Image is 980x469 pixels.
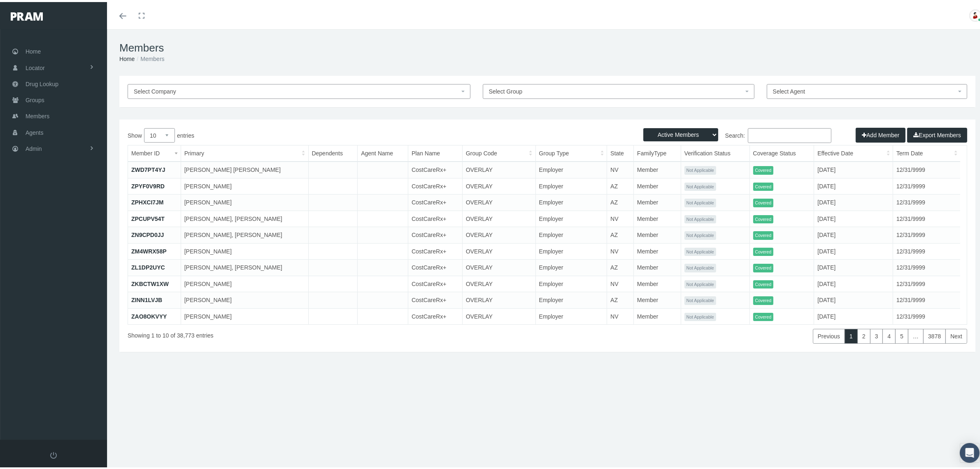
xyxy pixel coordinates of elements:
[462,143,535,159] th: Group Code: activate to sort column ascending
[753,197,774,205] span: Covered
[408,290,463,307] td: CostCareRx+
[535,159,607,176] td: Employer
[408,176,463,192] td: CostCareRx+
[181,225,308,242] td: [PERSON_NAME], [PERSON_NAME]
[408,241,463,258] td: CostCareRx+
[607,258,634,274] td: AZ
[684,229,716,238] span: Not Applicable
[607,143,634,159] th: State
[119,40,975,52] h1: Members
[814,159,893,176] td: [DATE]
[131,246,167,253] a: ZM4WRX58P
[181,209,308,225] td: [PERSON_NAME], [PERSON_NAME]
[945,327,967,342] a: Next
[634,306,681,322] td: Member
[408,225,463,242] td: CostCareRx+
[462,306,535,322] td: OVERLAY
[535,143,607,159] th: Group Type: activate to sort column ascending
[607,241,634,258] td: NV
[857,327,871,342] a: 2
[893,192,961,209] td: 12/31/9999
[535,274,607,290] td: Employer
[895,327,908,342] a: 5
[607,306,634,322] td: NV
[181,241,308,258] td: [PERSON_NAME]
[893,176,961,192] td: 12/31/9999
[535,225,607,242] td: Employer
[813,327,845,342] a: Previous
[870,327,883,342] a: 3
[893,290,961,307] td: 12/31/9999
[893,159,961,176] td: 12/31/9999
[535,241,607,258] td: Employer
[748,126,831,141] input: Search:
[462,225,535,242] td: OVERLAY
[131,262,165,269] a: ZL1DP2UYC
[607,176,634,192] td: AZ
[535,290,607,307] td: Employer
[814,225,893,242] td: [DATE]
[131,279,169,285] a: ZKBCTW1XW
[26,42,41,57] span: Home
[893,225,961,242] td: 12/31/9999
[535,176,607,192] td: Employer
[308,143,358,159] th: Dependents
[960,441,980,461] div: Open Intercom Messenger
[634,290,681,307] td: Member
[882,327,896,342] a: 4
[181,176,308,192] td: [PERSON_NAME]
[681,143,750,159] th: Verification Status
[26,90,44,106] span: Groups
[547,126,831,141] label: Search:
[535,192,607,209] td: Employer
[684,294,716,303] span: Not Applicable
[893,274,961,290] td: 12/31/9999
[462,159,535,176] td: OVERLAY
[893,258,961,274] td: 12/31/9999
[181,290,308,307] td: [PERSON_NAME]
[634,241,681,258] td: Member
[753,294,774,303] span: Covered
[607,225,634,242] td: AZ
[535,209,607,225] td: Employer
[408,159,463,176] td: CostCareRx+
[181,192,308,209] td: [PERSON_NAME]
[181,258,308,274] td: [PERSON_NAME], [PERSON_NAME]
[535,258,607,274] td: Employer
[181,306,308,322] td: [PERSON_NAME]
[462,241,535,258] td: OVERLAY
[181,274,308,290] td: [PERSON_NAME]
[128,126,547,141] label: Show entries
[607,274,634,290] td: NV
[684,164,716,173] span: Not Applicable
[893,241,961,258] td: 12/31/9999
[684,262,716,270] span: Not Applicable
[462,192,535,209] td: OVERLAY
[128,143,181,159] th: Member ID: activate to sort column ascending
[607,159,634,176] td: NV
[462,209,535,225] td: OVERLAY
[144,126,175,141] select: Showentries
[181,159,308,176] td: [PERSON_NAME] [PERSON_NAME]
[181,143,308,159] th: Primary: activate to sort column ascending
[814,274,893,290] td: [DATE]
[535,306,607,322] td: Employer
[684,246,716,254] span: Not Applicable
[753,311,774,319] span: Covered
[684,197,716,205] span: Not Applicable
[814,143,893,159] th: Effective Date: activate to sort column ascending
[408,143,463,159] th: Plan Name
[908,327,924,342] a: …
[773,86,805,93] span: Select Agent
[462,274,535,290] td: OVERLAY
[634,274,681,290] td: Member
[607,209,634,225] td: NV
[750,143,814,159] th: Coverage Status
[119,54,135,60] a: Home
[135,52,164,61] li: Members
[907,126,967,141] button: Export Members
[753,262,774,270] span: Covered
[634,143,681,159] th: FamilyType
[893,143,961,159] th: Term Date: activate to sort column ascending
[753,213,774,222] span: Covered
